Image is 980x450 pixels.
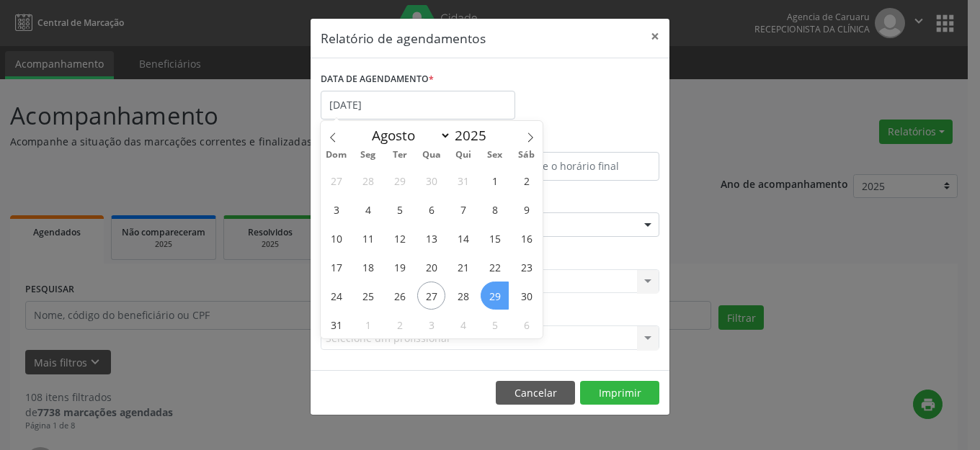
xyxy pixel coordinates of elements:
label: DATA DE AGENDAMENTO [321,68,434,91]
span: Sex [479,150,511,160]
span: Agosto 10, 2025 [322,224,350,252]
span: Julho 31, 2025 [449,166,477,194]
span: Agosto 7, 2025 [449,195,477,223]
input: Year [451,126,499,145]
span: Agosto 24, 2025 [322,282,350,310]
span: Agosto 23, 2025 [512,253,540,281]
span: Julho 30, 2025 [417,166,445,194]
span: Agosto 12, 2025 [386,224,414,252]
span: Agosto 9, 2025 [512,195,540,223]
span: Agosto 3, 2025 [322,195,350,223]
span: Setembro 5, 2025 [481,310,509,338]
span: Agosto 28, 2025 [449,282,477,310]
button: Imprimir [580,381,659,405]
span: Agosto 8, 2025 [481,195,509,223]
span: Qui [447,150,479,160]
select: Month [365,125,451,145]
span: Seg [352,150,384,160]
span: Agosto 5, 2025 [386,195,414,223]
span: Dom [321,150,352,160]
span: Setembro 6, 2025 [512,310,540,338]
span: Agosto 26, 2025 [386,282,414,310]
span: Agosto 31, 2025 [322,310,350,338]
span: Ter [384,150,416,160]
span: Agosto 27, 2025 [417,282,445,310]
span: Julho 29, 2025 [386,166,414,194]
span: Setembro 1, 2025 [354,310,382,338]
span: Agosto 29, 2025 [481,282,509,310]
h5: Relatório de agendamentos [321,29,486,48]
span: Setembro 4, 2025 [449,310,477,338]
span: Agosto 18, 2025 [354,253,382,281]
label: ATÉ [494,130,659,152]
input: Selecione uma data ou intervalo [321,91,515,120]
span: Qua [416,150,447,160]
span: Setembro 3, 2025 [417,310,445,338]
span: Agosto 4, 2025 [354,195,382,223]
span: Agosto 2, 2025 [512,166,540,194]
span: Agosto 16, 2025 [512,224,540,252]
span: Agosto 30, 2025 [512,282,540,310]
span: Agosto 15, 2025 [481,224,509,252]
span: Agosto 19, 2025 [386,253,414,281]
span: Agosto 6, 2025 [417,195,445,223]
span: Sáb [511,150,543,160]
span: Agosto 21, 2025 [449,253,477,281]
span: Setembro 2, 2025 [386,310,414,338]
span: Agosto 13, 2025 [417,224,445,252]
span: Agosto 1, 2025 [481,166,509,194]
span: Agosto 14, 2025 [449,224,477,252]
span: Julho 28, 2025 [354,166,382,194]
span: Agosto 20, 2025 [417,253,445,281]
button: Cancelar [496,381,575,405]
span: Julho 27, 2025 [322,166,350,194]
span: Agosto 11, 2025 [354,224,382,252]
input: Selecione o horário final [494,152,659,181]
span: Agosto 22, 2025 [481,253,509,281]
span: Agosto 25, 2025 [354,282,382,310]
button: Close [641,19,669,54]
span: Agosto 17, 2025 [322,253,350,281]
